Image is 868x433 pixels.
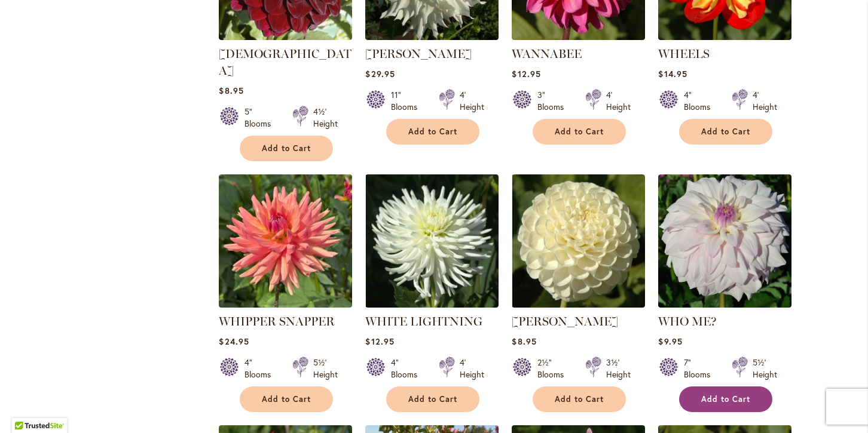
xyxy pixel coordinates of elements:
[701,394,750,404] span: Add to Cart
[240,386,333,412] button: Add to Cart
[658,174,791,308] img: Who Me?
[244,106,278,130] div: 5" Blooms
[365,336,394,347] span: $12.95
[684,89,717,113] div: 4" Blooms
[386,386,479,412] button: Add to Cart
[658,31,791,42] a: WHEELS
[365,174,499,308] img: WHITE LIGHTNING
[512,299,645,310] a: WHITE NETTIE
[533,119,626,145] button: Add to Cart
[512,68,540,79] span: $12.95
[365,299,499,310] a: WHITE LIGHTNING
[240,136,333,161] button: Add to Cart
[262,143,311,153] span: Add to Cart
[219,31,352,42] a: VOODOO
[219,299,352,310] a: WHIPPER SNAPPER
[365,31,499,42] a: Walter Hardisty
[658,299,791,310] a: Who Me?
[753,89,777,113] div: 4' Height
[701,127,750,137] span: Add to Cart
[244,357,278,380] div: 4" Blooms
[408,127,457,137] span: Add to Cart
[219,336,249,347] span: $24.95
[391,89,424,113] div: 11" Blooms
[219,85,243,96] span: $8.95
[408,394,457,404] span: Add to Cart
[533,386,626,412] button: Add to Cart
[537,357,571,380] div: 2½" Blooms
[219,174,352,308] img: WHIPPER SNAPPER
[365,47,472,61] a: [PERSON_NAME]
[512,336,536,347] span: $8.95
[658,336,682,347] span: $9.95
[313,106,338,130] div: 4½' Height
[262,394,311,404] span: Add to Cart
[658,47,710,61] a: WHEELS
[684,357,717,380] div: 7" Blooms
[512,174,645,308] img: WHITE NETTIE
[555,394,604,404] span: Add to Cart
[365,314,482,328] a: WHITE LIGHTNING
[365,68,395,79] span: $29.95
[606,357,631,380] div: 3½' Height
[313,357,338,380] div: 5½' Height
[658,68,687,79] span: $14.95
[460,357,484,380] div: 4' Height
[679,386,772,412] button: Add to Cart
[555,127,604,137] span: Add to Cart
[460,89,484,113] div: 4' Height
[219,314,335,328] a: WHIPPER SNAPPER
[512,314,618,328] a: [PERSON_NAME]
[512,31,645,42] a: WANNABEE
[219,47,352,78] a: [DEMOGRAPHIC_DATA]
[753,357,777,380] div: 5½' Height
[386,119,479,145] button: Add to Cart
[9,391,42,424] iframe: Launch Accessibility Center
[537,89,571,113] div: 3" Blooms
[679,119,772,145] button: Add to Cart
[512,47,582,61] a: WANNABEE
[658,314,717,328] a: WHO ME?
[391,357,424,380] div: 4" Blooms
[606,89,631,113] div: 4' Height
